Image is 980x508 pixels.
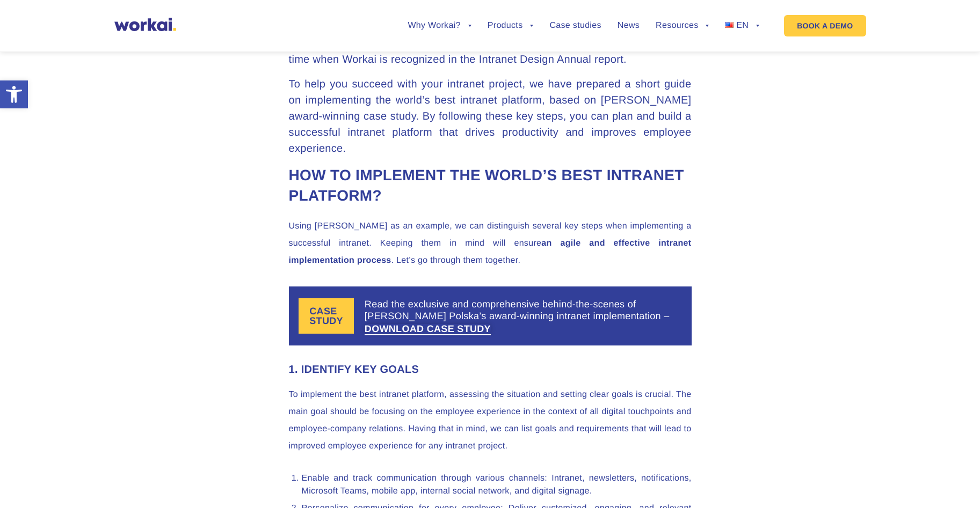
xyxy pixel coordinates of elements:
a: CASE STUDY [299,298,365,334]
a: DOWNLOAD CASE STUDY [365,324,491,334]
a: Case studies [549,21,601,30]
p: To implement the best intranet platform, assessing the situation and setting clear goals is cruci... [289,386,692,455]
h3: To help you succeed with your intranet project, we have prepared a short guide on implementing th... [289,76,692,157]
a: BOOK A DEMO [784,15,866,36]
a: News [618,21,640,30]
strong: 1. IDENTIFY KEY GOALS [289,364,419,376]
div: Read the exclusive and comprehensive behind-the-scenes of [PERSON_NAME] Polska’s award-winning in... [365,298,681,334]
h2: How to implement the world’s best intranet platform? [289,165,692,206]
a: EN [725,21,759,30]
a: Products [488,21,534,30]
p: Enable and track communication through various channels: Intranet, newsletters, notifications, Mi... [302,472,692,498]
a: Why Workai? [408,21,471,30]
p: Using [PERSON_NAME] as an example, we can distinguish several key steps when implementing a succe... [289,218,692,269]
span: EN [736,21,749,30]
a: Resources [656,21,709,30]
strong: an agile and effective intranet implementation process [289,239,692,265]
label: CASE STUDY [299,298,354,334]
